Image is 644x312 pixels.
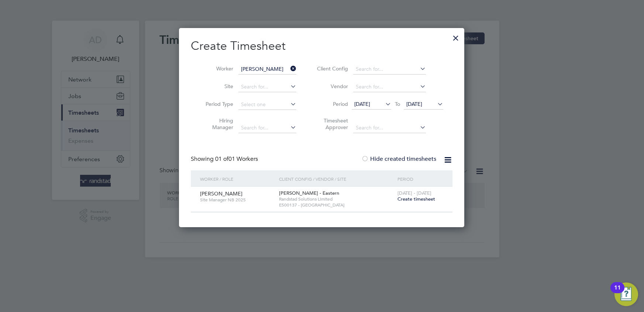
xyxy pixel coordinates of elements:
[279,190,339,196] span: [PERSON_NAME] - Eastern
[396,170,445,187] div: Period
[238,82,296,92] input: Search for...
[277,170,396,187] div: Client Config / Vendor / Site
[200,190,242,197] span: [PERSON_NAME]
[215,155,228,163] span: 01 of
[315,83,348,90] label: Vendor
[238,64,296,74] input: Search for...
[238,100,296,110] input: Select one
[200,117,233,131] label: Hiring Manager
[279,196,394,202] span: Randstad Solutions Limited
[406,101,422,107] span: [DATE]
[354,101,370,107] span: [DATE]
[198,170,277,187] div: Worker / Role
[200,197,273,203] span: Site Manager NB 2025
[614,288,621,297] div: 11
[353,64,426,74] input: Search for...
[191,155,259,163] div: Showing
[614,282,638,306] button: Open Resource Center, 11 new notifications
[353,82,426,92] input: Search for...
[397,196,435,202] span: Create timesheet
[238,123,296,133] input: Search for...
[315,117,348,131] label: Timesheet Approver
[315,65,348,72] label: Client Config
[215,155,258,163] span: 01 Workers
[279,202,394,208] span: E500137 - [GEOGRAPHIC_DATA]
[353,123,426,133] input: Search for...
[200,65,233,72] label: Worker
[393,99,402,109] span: To
[200,83,233,90] label: Site
[397,190,431,196] span: [DATE] - [DATE]
[315,101,348,107] label: Period
[191,38,452,54] h2: Create Timesheet
[200,101,233,107] label: Period Type
[361,155,436,163] label: Hide created timesheets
